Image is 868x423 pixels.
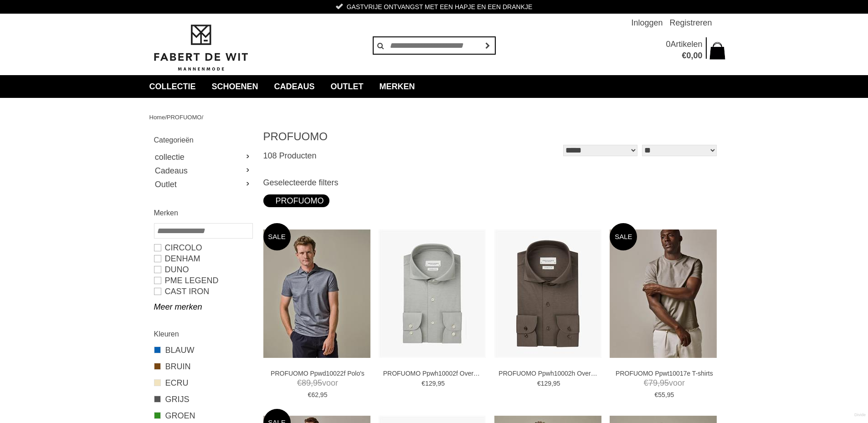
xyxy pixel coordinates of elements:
[666,40,670,49] span: 0
[167,114,202,121] a: PROFUOMO
[154,164,252,178] a: Cadeaus
[553,380,560,387] span: 95
[665,391,667,398] span: ,
[373,75,422,98] a: Merken
[267,75,322,98] a: Cadeaus
[320,391,328,398] span: 95
[655,391,658,398] span: €
[494,229,601,358] img: PROFUOMO Ppwh10002h Overhemden
[297,378,302,387] span: €
[660,378,669,387] span: 95
[644,378,648,387] span: €
[267,369,368,377] a: PROFUOMO Ppwd10022f Polo's
[154,150,252,164] a: collectie
[614,377,714,389] span: voor
[318,391,320,398] span: ,
[165,114,167,121] span: /
[154,178,252,191] a: Outlet
[311,391,318,398] span: 62
[383,369,483,377] a: PROFUOMO Ppwh10002f Overhemden
[648,378,657,387] span: 79
[667,391,674,398] span: 95
[154,264,252,275] a: Duno
[657,378,660,387] span: ,
[205,75,265,98] a: Schoenen
[154,207,252,219] h2: Merken
[143,75,203,98] a: collectie
[669,14,712,32] a: Registreren
[154,301,252,312] a: Meer merken
[149,23,252,72] img: Fabert de Wit
[154,286,252,297] a: CAST IRON
[436,380,437,387] span: ,
[379,229,486,358] img: PROFUOMO Ppwh10002f Overhemden
[154,344,252,356] a: BLAUW
[854,409,866,421] a: Divide
[541,380,551,387] span: 129
[263,130,491,143] h1: PROFUOMO
[154,361,252,372] a: BRUIN
[631,14,663,32] a: Inloggen
[154,328,252,340] h2: Kleuren
[267,377,368,389] span: voor
[425,380,436,387] span: 129
[537,380,541,387] span: €
[154,275,252,286] a: PME LEGEND
[308,391,312,398] span: €
[201,114,203,121] span: /
[311,378,313,387] span: ,
[154,134,252,146] h2: Categorieën
[154,410,252,422] a: GROEN
[658,391,665,398] span: 55
[154,377,252,389] a: ECRU
[263,151,317,160] span: 108 Producten
[437,380,445,387] span: 95
[682,51,686,60] span: €
[614,369,714,377] a: PROFUOMO Ppwt10017e T-shirts
[269,194,324,207] div: PROFUOMO
[551,380,553,387] span: ,
[324,75,370,98] a: Outlet
[686,51,691,60] span: 0
[154,242,252,253] a: Circolo
[154,393,252,405] a: GRIJS
[691,51,693,60] span: ,
[149,114,165,121] a: Home
[302,378,311,387] span: 89
[610,229,717,358] img: PROFUOMO Ppwt10017e T-shirts
[263,178,719,188] h3: Geselecteerde filters
[154,253,252,264] a: DENHAM
[693,51,702,60] span: 00
[498,369,599,377] a: PROFUOMO Ppwh10002h Overhemden
[670,40,702,49] span: Artikelen
[313,378,322,387] span: 95
[421,380,425,387] span: €
[263,229,370,358] img: PROFUOMO Ppwd10022f Polo's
